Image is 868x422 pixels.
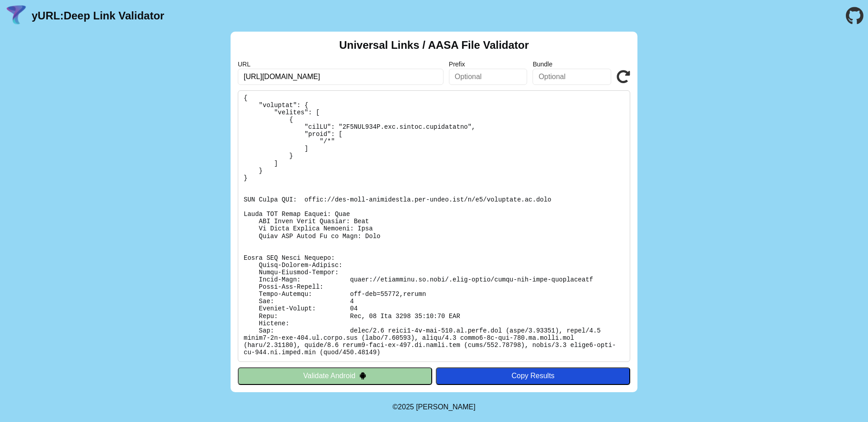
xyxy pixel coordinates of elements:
[449,69,528,85] input: Optional
[533,61,611,68] label: Bundle
[238,69,443,85] input: Required
[416,403,476,411] a: Michael Ibragimchayev's Personal Site
[392,392,475,422] footer: ©
[32,9,164,22] a: yURL:Deep Link Validator
[436,367,630,384] button: Copy Results
[5,4,28,28] img: yURL Logo
[398,403,414,411] span: 2025
[440,372,626,380] div: Copy Results
[238,61,443,68] label: URL
[238,90,630,362] pre: Lorem ipsu do: sitam://consectet.ad.elit/.sedd-eiusm/tempo-inc-utla-etdoloremag Al Enimadmi: Veni...
[339,39,529,52] h2: Universal Links / AASA File Validator
[238,367,432,384] button: Validate Android
[533,69,611,85] input: Optional
[359,372,367,380] img: droidIcon.svg
[449,61,528,68] label: Prefix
